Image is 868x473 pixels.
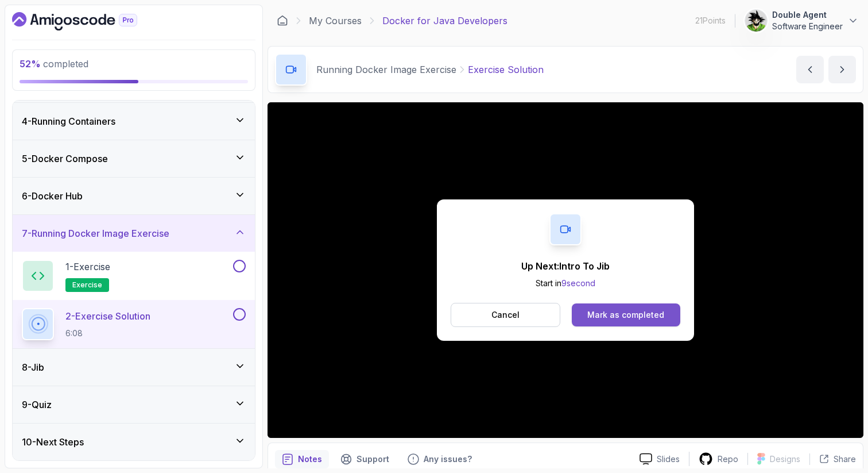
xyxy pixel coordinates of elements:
span: 52 % [20,58,41,70]
button: 7-Running Docker Image Exercise [13,215,255,252]
h3: 4 - Running Containers [22,114,115,128]
div: Mark as completed [587,309,664,321]
h3: 5 - Docker Compose [22,152,108,166]
p: Slides [657,453,680,465]
button: Cancel [451,303,560,327]
button: Feedback button [401,450,479,468]
h3: 8 - Jib [22,360,44,374]
h3: 6 - Docker Hub [22,189,83,203]
button: 9-Quiz [13,386,255,423]
p: Running Docker Image Exercise [316,63,456,76]
p: Exercise Solution [468,63,544,76]
p: Any issues? [424,453,472,465]
button: next content [828,56,856,83]
a: Dashboard [277,15,288,26]
span: completed [20,58,88,70]
button: 10-Next Steps [13,424,255,460]
button: 4-Running Containers [13,103,255,140]
iframe: 2 - Exercise Solution [268,102,863,438]
button: Mark as completed [572,303,680,326]
button: 8-Jib [13,349,255,386]
p: Double Agent [772,9,843,21]
a: Repo [689,452,747,466]
button: 1-Exerciseexercise [22,260,246,292]
p: Designs [770,453,800,465]
a: Slides [630,453,689,465]
h3: 9 - Quiz [22,398,52,412]
p: Software Engineer [772,21,843,32]
p: Docker for Java Developers [382,14,507,28]
p: Start in [521,278,610,289]
img: user profile image [745,10,767,32]
p: Share [834,453,856,465]
a: My Courses [309,14,362,28]
span: 9 second [561,278,595,288]
p: 6:08 [65,328,150,339]
button: notes button [275,450,329,468]
p: Notes [298,453,322,465]
button: user profile imageDouble AgentSoftware Engineer [745,9,859,32]
button: 5-Docker Compose [13,140,255,177]
p: 21 Points [695,15,726,26]
button: Support button [334,450,396,468]
p: Repo [718,453,738,465]
h3: 7 - Running Docker Image Exercise [22,226,169,240]
button: 2-Exercise Solution6:08 [22,308,246,340]
h3: 10 - Next Steps [22,435,84,449]
p: Cancel [491,309,520,321]
button: 6-Docker Hub [13,178,255,214]
p: Support [356,453,389,465]
button: Share [809,453,856,465]
button: previous content [796,56,824,83]
p: 2 - Exercise Solution [65,309,150,323]
span: exercise [72,280,102,290]
a: Dashboard [12,12,164,30]
p: 1 - Exercise [65,260,110,274]
p: Up Next: Intro To Jib [521,259,610,273]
